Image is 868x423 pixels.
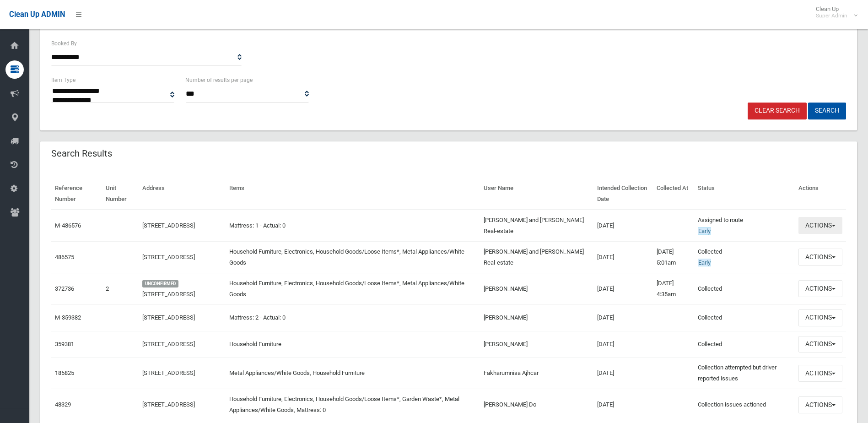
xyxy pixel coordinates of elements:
[798,396,842,413] button: Actions
[51,38,77,49] label: Booked By
[226,178,480,210] th: Items
[55,314,81,321] a: M-359382
[593,178,653,210] th: Intended Collection Date
[694,304,795,331] td: Collected
[798,217,842,234] button: Actions
[142,341,195,347] a: [STREET_ADDRESS]
[51,178,102,210] th: Reference Number
[102,273,139,304] td: 2
[55,401,71,408] a: 48329
[55,222,81,229] a: M-486576
[9,10,65,19] span: Clean Up ADMIN
[698,259,711,266] span: Early
[653,273,694,304] td: [DATE] 4:35am
[593,273,653,304] td: [DATE]
[653,178,694,210] th: Collected At
[142,280,178,287] span: UNCONFIRMED
[798,280,842,297] button: Actions
[808,103,846,119] button: Search
[480,358,593,389] td: Fakharumnisa Ajhcar
[798,249,842,266] button: Actions
[694,273,795,304] td: Collected
[816,12,847,19] small: Super Admin
[811,5,857,19] span: Clean Up
[694,241,795,273] td: Collected
[142,291,195,298] a: [STREET_ADDRESS]
[55,369,74,376] a: 185825
[102,178,139,210] th: Unit Number
[51,75,75,85] label: Item Type
[226,241,480,273] td: Household Furniture, Electronics, Household Goods/Loose Items*, Metal Appliances/White Goods
[226,304,480,331] td: Mattress: 2 - Actual: 0
[694,358,795,389] td: Collection attempted but driver reported issues
[480,331,593,358] td: [PERSON_NAME]
[480,389,593,421] td: [PERSON_NAME] Do
[139,178,225,210] th: Address
[694,210,795,242] td: Assigned to route
[593,304,653,331] td: [DATE]
[142,314,195,321] a: [STREET_ADDRESS]
[142,401,195,408] a: [STREET_ADDRESS]
[142,369,195,376] a: [STREET_ADDRESS]
[698,227,711,235] span: Early
[55,254,74,260] a: 486575
[142,222,195,229] a: [STREET_ADDRESS]
[226,331,480,358] td: Household Furniture
[480,178,593,210] th: User Name
[798,336,842,353] button: Actions
[40,145,123,163] header: Search Results
[798,309,842,326] button: Actions
[593,358,653,389] td: [DATE]
[795,178,846,210] th: Actions
[593,210,653,242] td: [DATE]
[480,304,593,331] td: [PERSON_NAME]
[142,254,195,260] a: [STREET_ADDRESS]
[694,331,795,358] td: Collected
[748,103,807,119] a: Clear Search
[593,241,653,273] td: [DATE]
[226,273,480,304] td: Household Furniture, Electronics, Household Goods/Loose Items*, Metal Appliances/White Goods
[55,285,74,292] a: 372736
[694,389,795,421] td: Collection issues actioned
[226,358,480,389] td: Metal Appliances/White Goods, Household Furniture
[653,241,694,273] td: [DATE] 5:01am
[226,210,480,242] td: Mattress: 1 - Actual: 0
[480,241,593,273] td: [PERSON_NAME] and [PERSON_NAME] Real-estate
[593,331,653,358] td: [DATE]
[226,389,480,421] td: Household Furniture, Electronics, Household Goods/Loose Items*, Garden Waste*, Metal Appliances/W...
[55,341,74,347] a: 359381
[798,365,842,382] button: Actions
[185,75,253,85] label: Number of results per page
[593,389,653,421] td: [DATE]
[694,178,795,210] th: Status
[480,273,593,304] td: [PERSON_NAME]
[480,210,593,242] td: [PERSON_NAME] and [PERSON_NAME] Real-estate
